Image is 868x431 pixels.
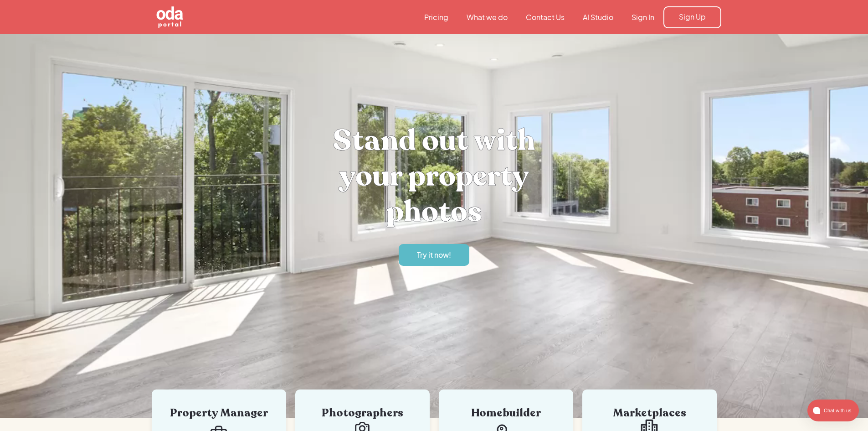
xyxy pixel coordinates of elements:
div: Marketplaces [596,408,703,419]
div: Photographers [309,408,416,419]
a: AI Studio [574,12,622,22]
a: Sign Up [663,6,721,28]
a: What we do [457,12,517,22]
a: home [147,5,234,29]
a: Sign In [622,12,663,22]
h1: Stand out with your property photos [298,123,571,229]
div: Property Manager [165,408,272,419]
a: Contact Us [517,12,574,22]
div: Sign Up [679,12,706,22]
a: Pricing [415,12,457,22]
button: atlas-launcher [807,400,859,421]
span: Chat with us [820,405,853,415]
div: Try it now! [417,250,451,260]
div: Homebuilder [452,408,560,419]
a: Try it now! [399,244,469,266]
